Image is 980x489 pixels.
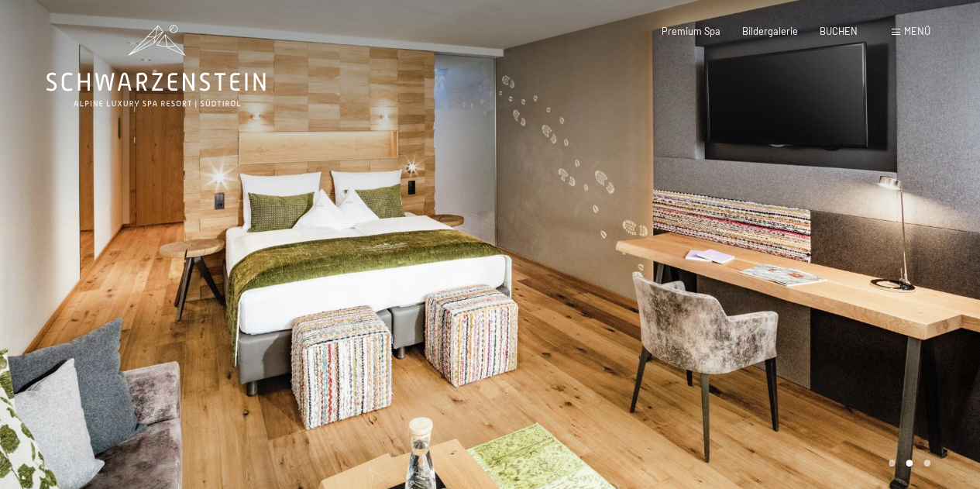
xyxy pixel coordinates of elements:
[904,25,930,37] span: Menü
[742,25,798,37] a: Bildergalerie
[820,25,858,37] a: BUCHEN
[662,25,720,37] a: Premium Spa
